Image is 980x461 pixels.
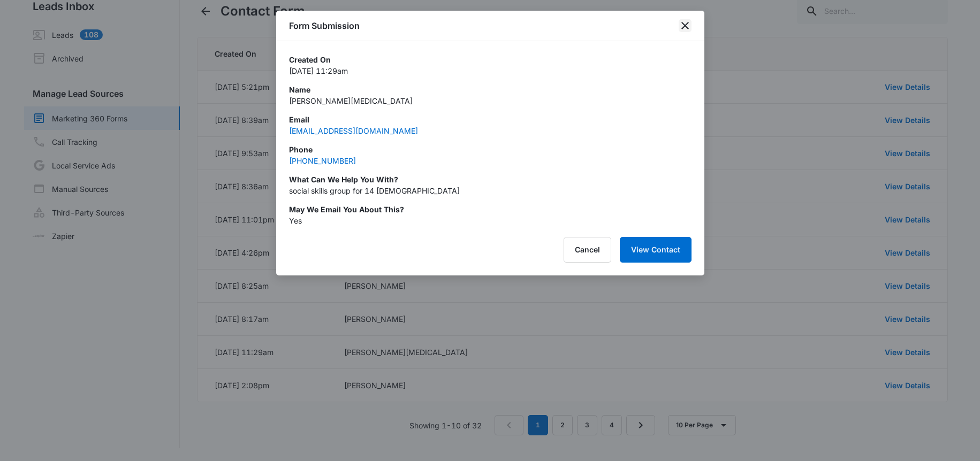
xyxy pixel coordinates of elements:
a: [EMAIL_ADDRESS][DOMAIN_NAME] [289,126,418,135]
p: [PERSON_NAME][MEDICAL_DATA] [289,95,692,106]
p: Phone [289,144,692,155]
p: Email [289,114,692,125]
p: May we email you about this? [289,204,692,215]
p: What can we help you with? [289,174,692,185]
p: social skills group for 14 [DEMOGRAPHIC_DATA] [289,185,692,196]
h1: Form Submission [289,19,360,32]
p: [DATE] 11:29am [289,65,692,76]
a: [PHONE_NUMBER] [289,156,356,165]
button: Cancel [564,237,611,263]
p: Created On [289,54,692,65]
button: close [679,19,692,32]
button: View Contact [620,237,692,263]
p: Yes [289,215,692,226]
p: Name [289,84,692,95]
